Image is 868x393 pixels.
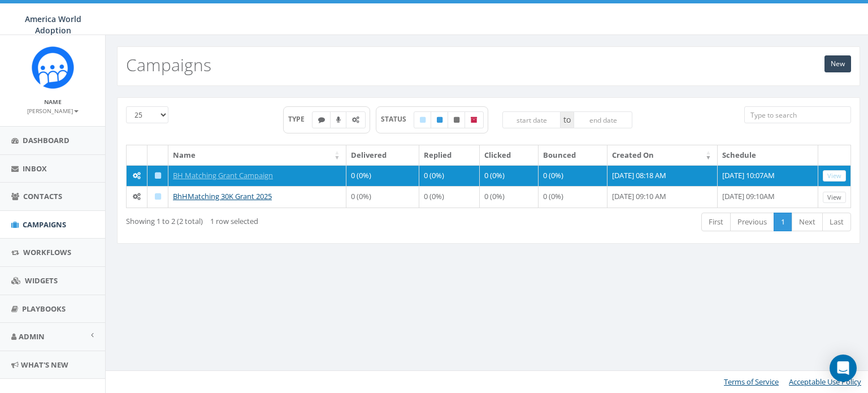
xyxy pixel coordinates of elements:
[789,377,861,387] a: Acceptable Use Policy
[173,191,272,201] a: BhHMatching 30K Grant 2025
[419,165,480,187] td: 0 (0%)
[19,331,45,342] span: Admin
[701,213,731,231] a: First
[561,111,574,128] span: to
[346,111,366,128] label: Automated Message
[607,145,718,165] th: Created On: activate to sort column ascending
[431,111,449,128] label: Published
[730,213,774,231] a: Previous
[437,116,442,123] i: Published
[824,55,851,72] a: New
[448,111,466,128] label: Unpublished
[346,165,420,187] td: 0 (0%)
[607,186,718,208] td: [DATE] 09:10 AM
[539,145,607,165] th: Bounced
[346,145,420,165] th: Delivered
[27,105,79,115] a: [PERSON_NAME]
[23,135,70,145] span: Dashboard
[25,275,58,286] span: Widgets
[480,186,539,208] td: 0 (0%)
[25,14,81,36] span: America World Adoption
[126,55,211,74] h2: Campaigns
[419,186,480,208] td: 0 (0%)
[23,219,66,230] span: Campaigns
[574,111,632,128] input: end date
[352,116,359,123] i: Automated Message
[718,186,818,208] td: [DATE] 09:10AM
[774,213,792,231] a: 1
[27,107,79,115] small: [PERSON_NAME]
[724,377,779,387] a: Terms of Service
[21,360,68,370] span: What's New
[330,111,347,128] label: Ringless Voice Mail
[23,247,71,257] span: Workflows
[539,186,607,208] td: 0 (0%)
[744,106,851,123] input: Type to search
[210,216,258,226] span: 1 row selected
[420,116,426,123] i: Draft
[454,116,459,123] i: Unpublished
[32,46,74,89] img: Rally_Corp_Icon.png
[126,211,418,227] div: Showing 1 to 2 (2 total)
[822,213,851,231] a: Last
[718,145,818,165] th: Schedule
[168,145,346,165] th: Name: activate to sort column ascending
[480,145,539,165] th: Clicked
[718,165,818,187] td: [DATE] 10:07AM
[414,111,432,128] label: Draft
[480,165,539,187] td: 0 (0%)
[830,355,857,382] div: Open Intercom Messenger
[133,172,141,179] i: Automated Message
[44,98,62,106] small: Name
[288,114,313,124] span: TYPE
[155,172,161,179] i: Draft
[381,114,414,124] span: STATUS
[312,111,331,128] label: Text SMS
[823,192,846,204] a: View
[336,116,341,123] i: Ringless Voice Mail
[419,145,480,165] th: Replied
[173,170,273,180] a: BH Matching Grant Campaign
[539,165,607,187] td: 0 (0%)
[318,116,325,123] i: Text SMS
[607,165,718,187] td: [DATE] 08:18 AM
[23,163,47,174] span: Inbox
[346,186,420,208] td: 0 (0%)
[465,111,484,128] label: Archived
[23,191,62,201] span: Contacts
[823,170,846,182] a: View
[792,213,823,231] a: Next
[133,193,141,200] i: Automated Message
[155,193,161,200] i: Draft
[22,304,66,314] span: Playbooks
[502,111,561,128] input: start date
